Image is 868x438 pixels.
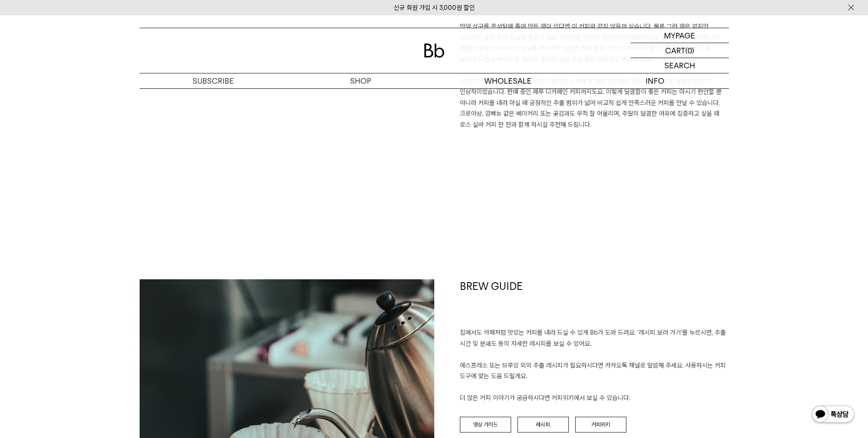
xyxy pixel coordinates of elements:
[424,44,444,58] img: 로고
[631,28,729,43] a: MYPAGE
[665,43,685,58] p: CART
[664,58,695,73] p: SEARCH
[460,279,729,328] h1: BREW GUIDE
[517,417,569,433] a: 레시피
[140,73,287,88] a: SUBSCRIBE
[575,417,626,433] a: 커피위키
[460,417,511,433] a: 영상 가이드
[287,73,434,88] a: SHOP
[460,327,729,404] p: 집에서도 카페처럼 맛있는 커피를 내려 드실 ﻿수 있게 Bb가 도와 드려요. '레시피 보러 가기'를 누르시면, 추출 시간 및 분쇄도 등의 자세한 레시피를 보실 수 있어요. 에스...
[394,4,475,12] a: 신규 회원 가입 시 3,000원 할인
[631,43,729,58] a: CART (0)
[434,73,582,88] p: WHOLESALE
[685,43,694,58] p: (0)
[582,73,729,88] p: INFO
[811,405,855,425] img: 카카오톡 채널 1:1 채팅 버튼
[664,28,695,43] p: MYPAGE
